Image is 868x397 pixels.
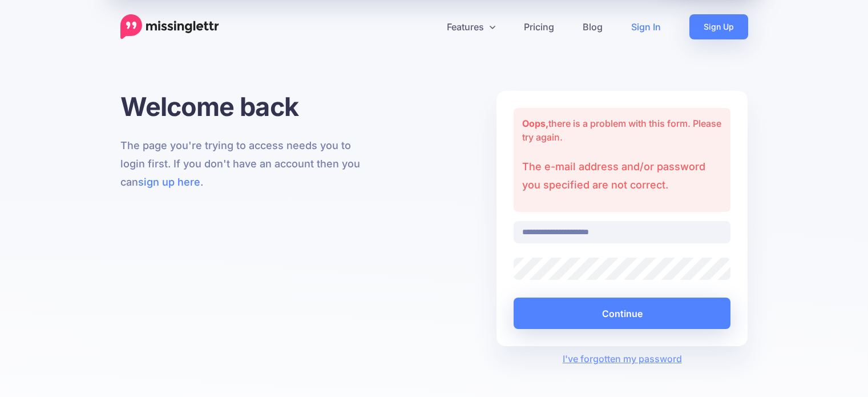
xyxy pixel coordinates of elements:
a: Features [433,14,510,39]
a: sign up here [138,176,200,188]
a: Sign Up [689,14,748,39]
p: The page you're trying to access needs you to login first. If you don't have an account then you ... [120,137,372,191]
h1: Welcome back [120,91,372,122]
strong: Oops, [522,118,548,129]
a: I've forgotten my password [563,353,682,364]
button: Continue [514,298,731,329]
a: Pricing [510,14,568,39]
a: Blog [568,14,617,39]
p: The e-mail address and/or password you specified are not correct. [522,158,722,194]
a: Sign In [617,14,675,39]
div: there is a problem with this form. Please try again. [514,108,731,212]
